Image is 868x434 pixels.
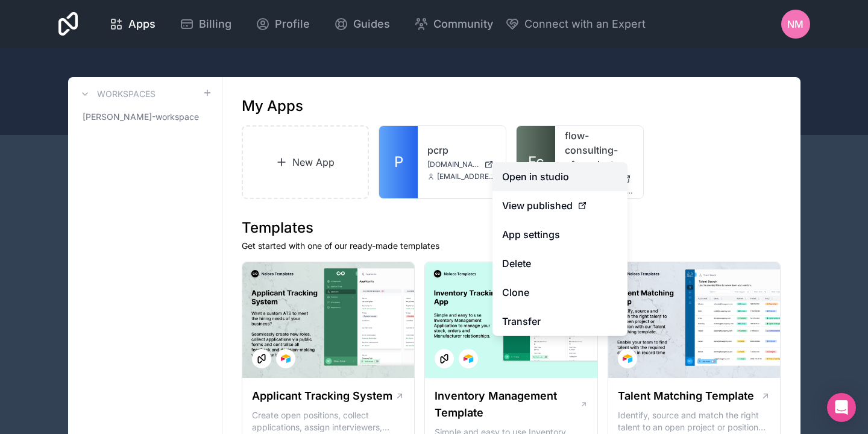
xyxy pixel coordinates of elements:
span: P [394,153,403,172]
span: Guides [353,16,390,33]
p: Get started with one of our ready-made templates [242,240,781,252]
h1: Applicant Tracking System [252,388,392,404]
span: [EMAIL_ADDRESS][DOMAIN_NAME] [437,172,496,181]
a: Workspaces [78,87,156,101]
img: Airtable Logo [281,354,291,363]
a: Open in studio [492,162,627,191]
a: View published [492,191,627,220]
div: Open Intercom Messenger [827,393,856,422]
a: pcrp [427,143,496,157]
span: [PERSON_NAME]-workspace [83,111,199,123]
a: New App [242,125,370,199]
span: [DOMAIN_NAME] [427,160,479,169]
h1: Inventory Management Template [435,388,579,421]
img: Airtable Logo [464,354,473,363]
a: [DOMAIN_NAME] [427,160,496,169]
a: Clone [492,278,627,307]
a: Guides [324,11,400,37]
h3: Workspaces [97,88,156,100]
a: Transfer [492,307,627,336]
a: Fc [517,126,555,198]
p: Identify, source and match the right talent to an open project or position with our Talent Matchi... [618,409,771,433]
a: Billing [170,11,241,37]
span: Connect with an Expert [524,16,646,33]
span: View published [502,198,573,213]
button: Connect with an Expert [505,16,646,33]
h1: My Apps [242,96,303,116]
span: NM [787,17,804,31]
a: flow-consulting-pfr-project [565,128,634,172]
span: Billing [199,16,231,33]
button: Delete [492,249,627,278]
a: [PERSON_NAME]-workspace [78,106,212,128]
a: P [379,126,418,198]
span: Profile [275,16,310,33]
a: Apps [99,11,165,37]
h1: Templates [242,218,781,237]
p: Create open positions, collect applications, assign interviewers, centralise candidate feedback a... [252,409,405,433]
span: Apps [128,16,156,33]
a: Community [404,11,503,37]
a: App settings [492,220,627,249]
span: Fc [528,153,544,172]
h1: Talent Matching Template [618,388,754,404]
img: Airtable Logo [623,354,632,363]
a: Profile [246,11,319,37]
span: Community [433,16,493,33]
